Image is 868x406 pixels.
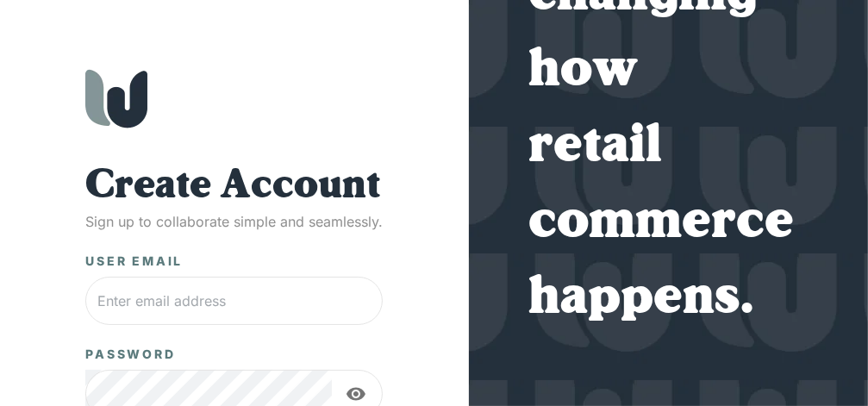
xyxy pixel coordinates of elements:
label: Password [85,346,175,363]
p: Sign up to collaborate simple and seamlessly. [85,211,383,232]
img: Wholeshop logo [85,69,147,128]
input: Enter email address [85,277,383,325]
h1: Create Account [85,163,383,211]
label: User Email [85,253,183,270]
